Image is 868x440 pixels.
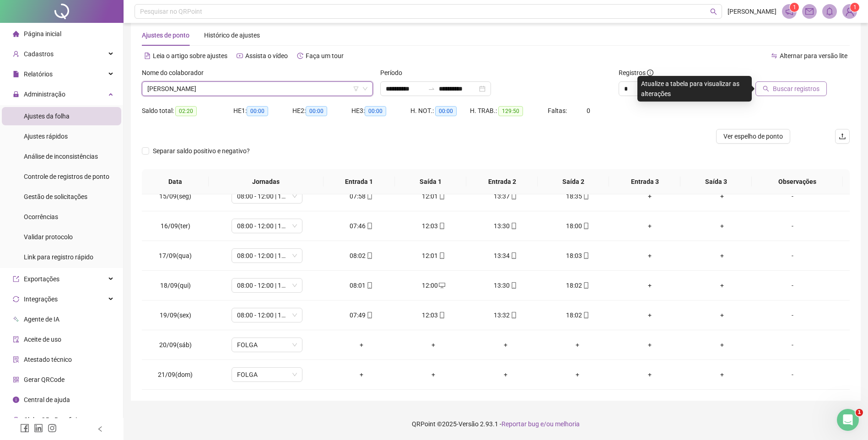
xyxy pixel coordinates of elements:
[366,252,373,259] span: mobile
[24,416,84,424] span: Clube QR - Beneficios
[549,340,607,350] div: +
[759,177,835,187] span: Observações
[13,376,19,383] span: qrcode
[204,32,260,39] span: Histórico de ajustes
[438,312,445,318] span: mobile
[693,191,751,201] div: +
[233,106,292,116] div: HE 1:
[159,252,192,259] span: 17/09(qua)
[237,249,297,263] span: 08:00 - 12:00 | 13:30 - 18:00
[34,424,43,433] span: linkedin
[582,312,589,318] span: mobile
[24,213,58,220] span: Ocorrências
[404,370,462,380] div: +
[13,51,19,57] span: user-add
[237,219,297,233] span: 08:00 - 12:00 | 13:30 - 18:00
[766,310,819,320] div: -
[538,169,609,194] th: Saída 2
[410,106,470,116] div: H. NOT.:
[24,376,65,383] span: Gerar QRCode
[48,424,57,433] span: instagram
[362,86,368,91] span: down
[766,191,819,201] div: -
[237,189,297,203] span: 08:00 - 12:00 | 13:30 - 18:00
[24,133,68,140] span: Ajustes rápidos
[209,169,323,194] th: Jornadas
[323,169,395,194] th: Entrada 1
[693,370,751,380] div: +
[438,252,445,259] span: mobile
[763,86,769,92] span: search
[13,356,19,363] span: solution
[621,251,679,261] div: +
[404,221,462,231] div: 12:03
[237,338,297,352] span: FOLGA
[142,68,210,78] label: Nome do colaborador
[582,252,589,259] span: mobile
[24,30,61,38] span: Página inicial
[587,107,590,114] span: 0
[395,169,466,194] th: Saída 1
[766,370,819,380] div: -
[766,221,819,231] div: -
[160,282,191,289] span: 18/09(qui)
[24,233,73,241] span: Validar protocolo
[621,221,679,231] div: +
[498,106,523,116] span: 129:50
[619,68,653,78] span: Registros
[24,113,70,120] span: Ajustes da folha
[621,280,679,290] div: +
[353,86,359,91] span: filter
[805,7,814,16] span: mail
[549,280,607,290] div: 18:02
[149,146,253,156] span: Separar saldo positivo e negativo?
[609,169,680,194] th: Entrada 3
[24,173,109,180] span: Controle de registros de ponto
[693,340,751,350] div: +
[333,280,390,290] div: 08:01
[780,52,847,59] span: Alternar para versão lite
[693,251,751,261] div: +
[766,251,819,261] div: -
[582,193,589,199] span: mobile
[333,251,390,261] div: 08:02
[158,371,193,378] span: 21/09(dom)
[13,276,19,282] span: export
[20,424,29,433] span: facebook
[24,336,61,343] span: Aceite de uso
[510,252,517,259] span: mobile
[306,106,327,116] span: 00:00
[142,32,189,39] span: Ajustes de ponto
[850,3,859,12] sup: Atualize o seu contato no menu Meus Dados
[366,312,373,318] span: mobile
[693,280,751,290] div: +
[97,426,103,432] span: left
[404,251,462,261] div: 12:01
[438,223,445,229] span: mobile
[333,370,390,380] div: +
[13,336,19,343] span: audit
[510,223,517,229] span: mobile
[621,310,679,320] div: +
[637,76,752,102] div: Atualize a tabela para visualizar as alterações
[24,91,65,98] span: Administração
[159,341,192,349] span: 20/09(sáb)
[621,370,679,380] div: +
[680,169,752,194] th: Saída 3
[693,310,751,320] div: +
[477,280,534,290] div: 13:30
[766,280,819,290] div: -
[435,106,457,116] span: 00:00
[247,106,268,116] span: 00:00
[292,106,351,116] div: HE 2:
[856,409,863,416] span: 1
[24,356,72,363] span: Atestado técnico
[428,85,435,92] span: swap-right
[333,191,390,201] div: 07:58
[549,251,607,261] div: 18:03
[466,169,538,194] th: Entrada 2
[333,340,390,350] div: +
[837,409,859,431] iframe: Intercom live chat
[142,106,233,116] div: Saldo total:
[752,169,842,194] th: Observações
